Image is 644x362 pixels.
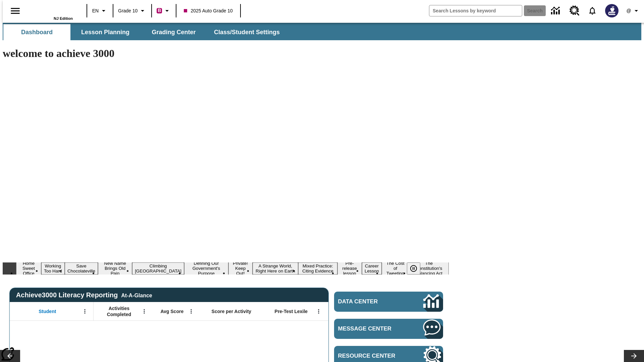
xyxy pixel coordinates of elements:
[298,262,337,275] button: Slide 9 Mixed Practice: Citing Evidence
[154,5,174,17] button: Boost Class color is violet red. Change class color
[314,306,324,316] button: Open Menu
[132,262,184,275] button: Slide 5 Climbing Mount Tai
[212,308,252,314] span: Score per Activity
[41,262,65,275] button: Slide 2 Working Too Hard
[97,305,141,317] span: Activities Completed
[5,1,25,21] button: Open side menu
[624,350,644,362] button: Lesson carousel, Next
[407,262,427,275] div: Pause
[29,2,73,20] div: Home
[184,7,232,14] span: 2025 Auto Grade 10
[65,262,98,275] button: Slide 3 Save Chocolateville
[601,2,623,19] button: Select a new avatar
[92,7,99,14] span: EN
[3,47,449,60] h1: welcome to achieve 3000
[3,23,641,40] div: SubNavbar
[338,325,403,332] span: Message Center
[160,308,183,314] span: Avg Score
[54,16,73,20] span: NJ Edition
[382,260,409,277] button: Slide 12 The Cost of Tweeting
[409,260,449,277] button: Slide 13 The Constitution's Balancing Act
[98,260,132,277] button: Slide 4 New Name Brings Old Pain
[584,2,601,19] a: Notifications
[337,260,362,277] button: Slide 10 Pre-release lesson
[115,5,149,17] button: Grade: Grade 10, Select a grade
[89,5,111,17] button: Language: EN, Select a language
[121,291,152,299] div: At-A-Glance
[334,319,443,339] a: Message Center
[338,353,403,359] span: Resource Center
[16,260,41,277] button: Slide 1 Home Sweet Office
[228,260,253,277] button: Slide 7 Private! Keep Out!
[334,292,443,312] a: Data Center
[626,7,631,14] span: @
[184,260,228,277] button: Slide 6 Defining Our Government's Purpose
[29,3,73,16] a: Home
[152,28,196,36] span: Grading Center
[118,7,138,14] span: Grade 10
[186,306,196,316] button: Open Menu
[72,24,139,40] button: Lesson Planning
[407,262,420,275] button: Pause
[80,306,90,316] button: Open Menu
[566,2,584,20] a: Resource Center, Will open in new tab
[139,306,149,316] button: Open Menu
[605,4,619,17] img: Avatar
[140,24,207,40] button: Grading Center
[39,308,56,314] span: Student
[429,5,522,16] input: search field
[158,6,161,15] span: B
[3,24,70,40] button: Dashboard
[214,28,280,36] span: Class/Student Settings
[21,28,53,36] span: Dashboard
[275,308,308,314] span: Pre-Test Lexile
[547,2,566,20] a: Data Center
[338,298,401,305] span: Data Center
[253,262,299,275] button: Slide 8 A Strange World, Right Here on Earth
[16,291,152,299] span: Achieve3000 Literacy Reporting
[209,24,285,40] button: Class/Student Settings
[3,24,286,40] div: SubNavbar
[81,28,129,36] span: Lesson Planning
[623,5,644,17] button: Profile/Settings
[362,262,382,275] button: Slide 11 Career Lesson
